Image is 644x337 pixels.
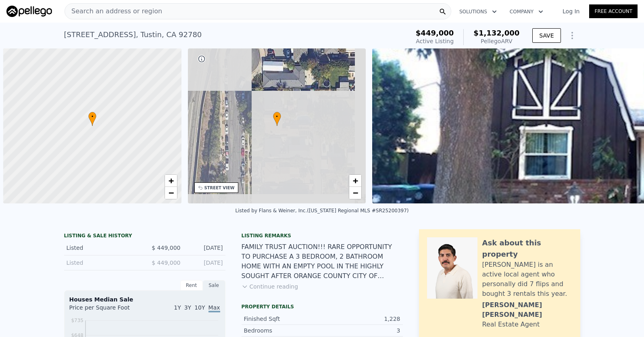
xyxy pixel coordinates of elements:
[242,283,298,291] button: Continue reading
[187,259,223,267] div: [DATE]
[482,320,540,329] div: Real Estate Agent
[168,188,173,198] span: −
[273,113,281,120] span: •
[187,244,223,252] div: [DATE]
[482,237,572,260] div: Ask about this property
[64,29,202,40] div: [STREET_ADDRESS] , Tustin , CA 92780
[244,327,322,335] div: Bedrooms
[71,318,83,323] tspan: $735
[152,260,180,266] span: $ 449,000
[203,280,225,291] div: Sale
[482,260,572,299] div: [PERSON_NAME] is an active local agent who personally did 7 flips and bought 3 rentals this year.
[184,304,191,311] span: 3Y
[88,113,96,120] span: •
[473,37,519,45] div: Pellego ARV
[69,295,220,304] div: Houses Median Sale
[235,208,408,214] div: Listed by Flans & Weiner, Inc. ([US_STATE] Regional MLS #SR25200397)
[69,304,145,316] div: Price per Square Foot
[349,175,361,187] a: Zoom in
[273,112,281,126] div: •
[168,176,173,186] span: +
[67,244,138,252] div: Listed
[322,327,400,335] div: 3
[242,242,403,281] div: FAMILY TRUST AUCTION!!! RARE OPPORTUNITY TO PURCHASE A 3 BEDROOM, 2 BATHROOM HOME WITH AN EMPTY P...
[353,176,358,186] span: +
[194,304,205,311] span: 10Y
[242,304,403,310] div: Property details
[174,304,181,311] span: 1Y
[532,28,561,43] button: SAVE
[322,315,400,323] div: 1,228
[244,315,322,323] div: Finished Sqft
[64,232,225,241] div: LISTING & SALE HISTORY
[564,27,580,44] button: Show Options
[65,6,162,16] span: Search an address or region
[6,6,52,17] img: Pellego
[353,188,358,198] span: −
[180,280,203,291] div: Rent
[482,300,572,320] div: [PERSON_NAME] [PERSON_NAME]
[208,304,220,312] span: Max
[473,29,519,37] span: $1,132,000
[152,245,180,251] span: $ 449,000
[416,29,454,37] span: $449,000
[165,175,177,187] a: Zoom in
[165,187,177,199] a: Zoom out
[204,185,235,191] div: STREET VIEW
[67,259,138,267] div: Listed
[553,7,589,15] a: Log In
[349,187,361,199] a: Zoom out
[242,232,403,239] div: Listing remarks
[589,4,638,18] a: Free Account
[416,38,454,44] span: Active Listing
[88,112,96,126] div: •
[503,4,550,19] button: Company
[453,4,503,19] button: Solutions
